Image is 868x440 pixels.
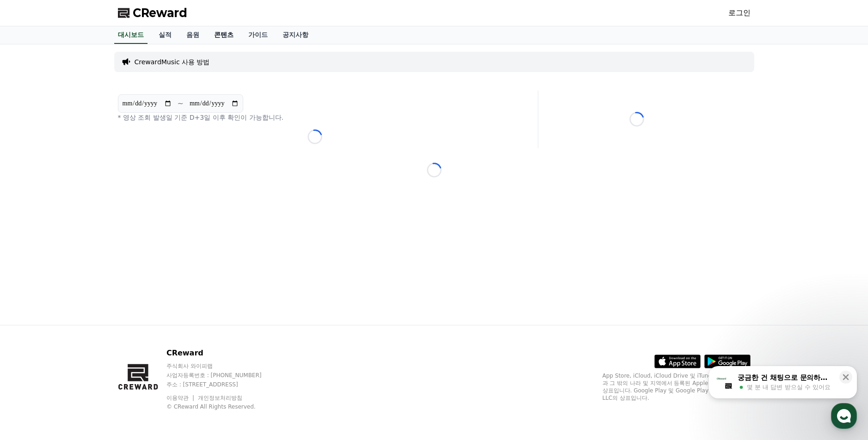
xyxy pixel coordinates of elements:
a: 실적 [151,26,179,44]
span: CReward [133,6,187,20]
span: 홈 [29,307,35,314]
span: 설정 [143,307,154,314]
a: 가이드 [241,26,275,44]
a: CrewardMusic 사용 방법 [135,57,210,67]
p: ~ [178,98,184,109]
p: * 영상 조회 발생일 기준 D+3일 이후 확인이 가능합니다. [118,113,512,122]
a: 대화 [61,293,119,316]
a: 홈 [3,293,61,316]
a: CReward [118,6,187,20]
a: 로그인 [728,7,751,18]
a: 대시보드 [114,26,148,44]
a: 설정 [119,293,178,316]
a: 이용약관 [166,395,196,401]
a: 개인정보처리방침 [198,395,242,401]
a: 음원 [179,26,207,44]
a: 콘텐츠 [207,26,241,44]
p: © CReward All Rights Reserved. [166,403,279,410]
p: CReward [166,348,279,359]
p: 주식회사 와이피랩 [166,362,279,370]
p: 주소 : [STREET_ADDRESS] [166,381,279,388]
span: 대화 [85,307,96,315]
p: App Store, iCloud, iCloud Drive 및 iTunes Store는 미국과 그 밖의 나라 및 지역에서 등록된 Apple Inc.의 서비스 상표입니다. Goo... [603,372,751,402]
p: 사업자등록번호 : [PHONE_NUMBER] [166,372,279,379]
a: 공지사항 [275,26,316,44]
